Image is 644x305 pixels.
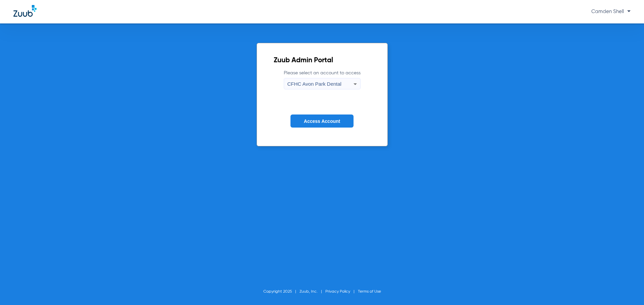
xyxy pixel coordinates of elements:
[591,9,631,14] span: Camden Shell
[274,57,371,64] h2: Zuub Admin Portal
[358,290,381,294] a: Terms of Use
[325,290,350,294] a: Privacy Policy
[284,70,361,89] label: Please select an account to access
[13,5,37,17] img: Zuub Logo
[263,288,300,295] li: Copyright 2025
[287,81,341,87] span: CFHC Avon Park Dental
[610,273,644,305] iframe: Chat Widget
[304,119,340,124] span: Access Account
[290,115,354,128] button: Access Account
[300,288,325,295] li: Zuub, Inc.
